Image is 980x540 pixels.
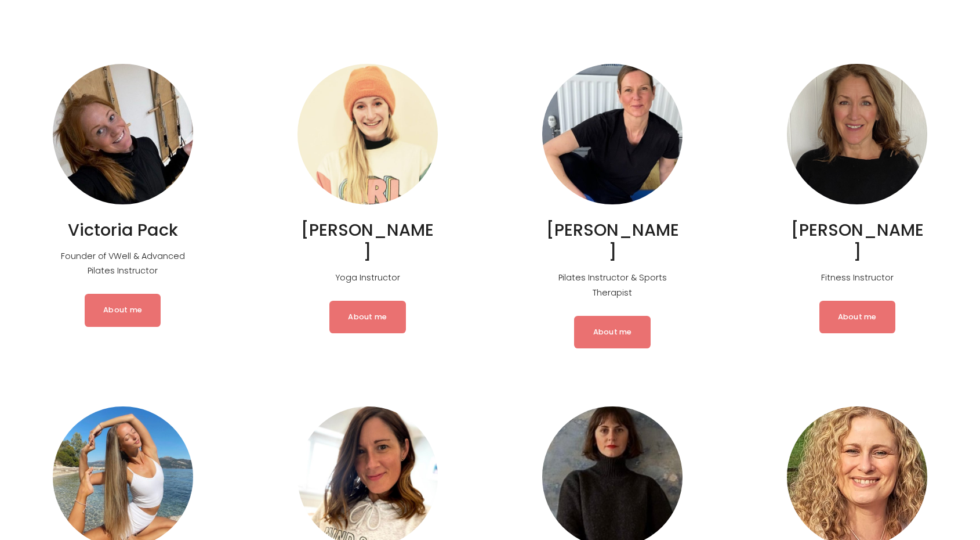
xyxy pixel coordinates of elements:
img: Person wearing an orange beanie and a sweater with "GRL PWR" text, smiling. [297,64,438,205]
a: About me [329,301,405,333]
a: About me [85,294,161,326]
p: Fitness Instructor [787,271,927,286]
p: Founder of VWell & Advanced Pilates Instructor [53,249,193,279]
img: Person sitting on a yoga mat indoors, wearing a black shirt and black pants, with socks. Backgrou... [542,64,683,205]
a: About me [819,301,895,333]
p: Pilates Instructor & Sports Therapist [542,271,683,301]
h2: [PERSON_NAME] [297,219,438,263]
p: Yoga Instructor [297,271,438,286]
a: About me [574,316,650,348]
h2: Victoria Pack [53,219,193,241]
h2: [PERSON_NAME] [787,219,927,263]
h2: [PERSON_NAME] [542,219,683,263]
